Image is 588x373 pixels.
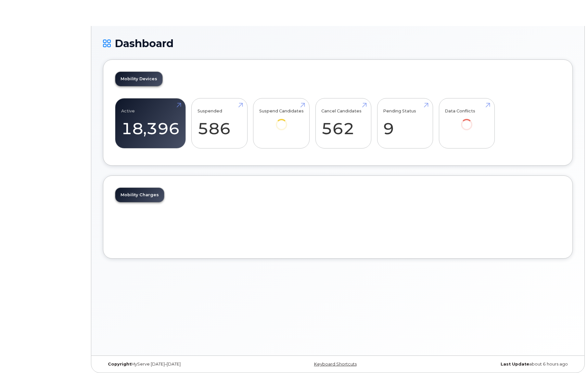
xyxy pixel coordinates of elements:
[321,102,365,145] a: Cancel Candidates 562
[103,362,260,367] div: MyServe [DATE]–[DATE]
[198,102,241,145] a: Suspended 586
[383,102,427,145] a: Pending Status 9
[103,38,573,49] h1: Dashboard
[501,362,529,367] strong: Last Update
[416,362,573,367] div: about 6 hours ago
[259,102,304,139] a: Suspend Candidates
[115,188,164,202] a: Mobility Charges
[314,362,357,367] a: Keyboard Shortcuts
[445,102,489,139] a: Data Conflicts
[121,102,180,145] a: Active 18,396
[115,72,162,86] a: Mobility Devices
[108,362,131,367] strong: Copyright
